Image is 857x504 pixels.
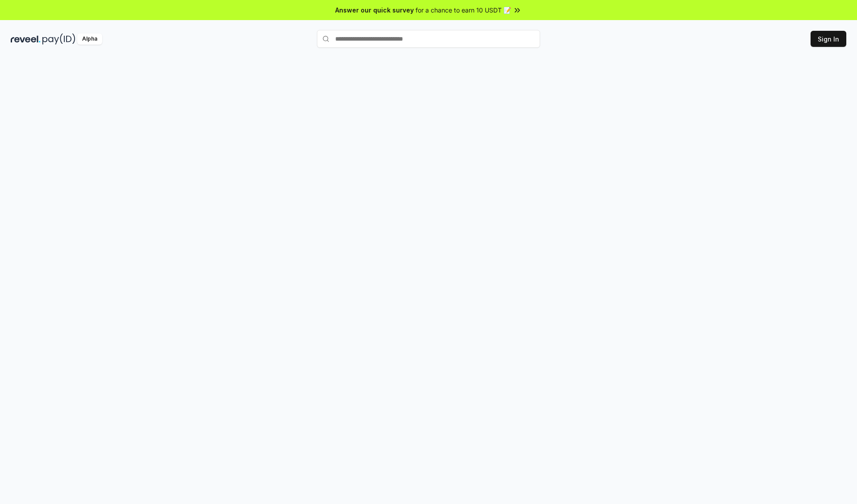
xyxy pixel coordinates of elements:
img: pay_id [42,33,75,45]
img: reveel_dark [11,33,41,45]
div: Alpha [77,33,102,45]
button: Sign In [811,31,846,47]
span: Answer our quick survey [335,5,414,15]
span: for a chance to earn 10 USDT 📝 [416,5,511,15]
